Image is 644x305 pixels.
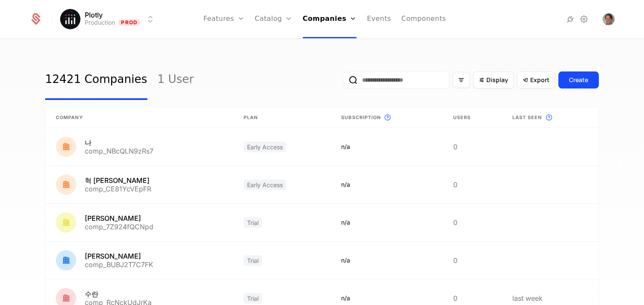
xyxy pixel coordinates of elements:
span: Plotly [85,11,103,18]
img: Plotly [60,9,80,29]
span: Export [530,76,549,84]
button: Open user button [603,13,615,25]
button: Select environment [63,10,155,29]
a: Integrations [565,14,575,24]
span: Last seen [512,114,542,121]
a: 12421 Companies [45,60,147,100]
th: Users [443,107,502,128]
a: Settings [579,14,589,24]
span: Display [486,76,508,84]
button: Filter options [453,72,470,88]
th: Company [46,107,233,128]
img: Robert Claus [603,13,615,25]
div: Production [85,18,115,27]
span: Subscription [341,114,381,121]
button: Export [517,71,555,88]
a: 1 User [158,60,194,100]
span: Prod [118,19,140,26]
button: Display [473,71,514,88]
th: Plan [233,107,331,128]
div: Create [569,76,588,84]
button: Create [558,71,599,88]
